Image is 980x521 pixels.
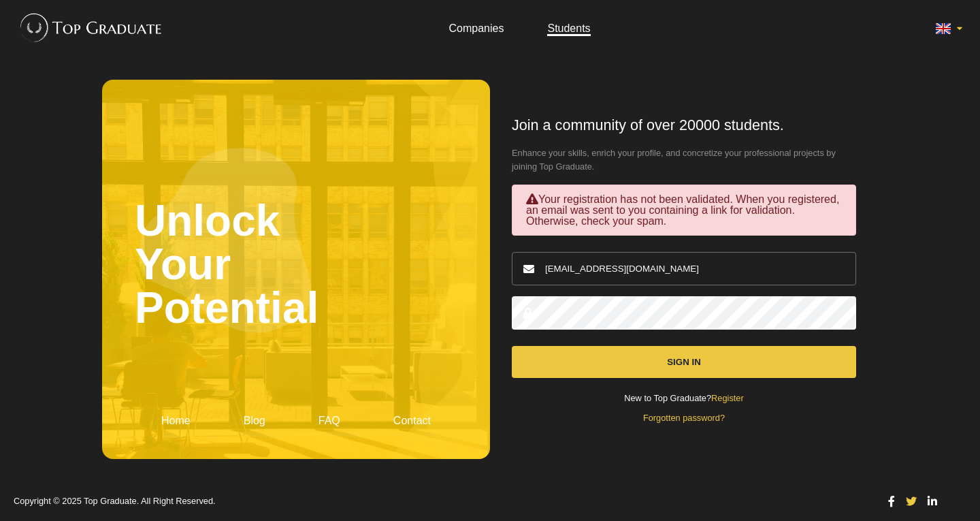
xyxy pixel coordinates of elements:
a: Forgotten password? [643,413,725,423]
div: Your registration has not been validated. When you registered, an email was sent to you containin... [512,185,856,236]
button: Sign In [512,346,856,378]
a: FAQ [318,415,340,426]
div: New to Top Graduate? [512,394,856,403]
a: Contact [393,415,431,426]
h2: Unlock Your Potential [135,112,457,415]
span: Enhance your skills, enrich your profile, and concretize your professional projects by joining To... [512,146,856,174]
a: Home [161,415,191,426]
a: Companies [449,22,504,34]
p: Copyright © 2025 Top Graduate. All Right Reserved. [14,497,872,506]
a: Blog [244,415,265,426]
a: Students [547,22,590,34]
h1: Join a community of over 20000 students. [512,116,856,136]
img: Top Graduate [14,7,163,48]
input: Email [512,252,856,285]
a: Register [711,393,744,403]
